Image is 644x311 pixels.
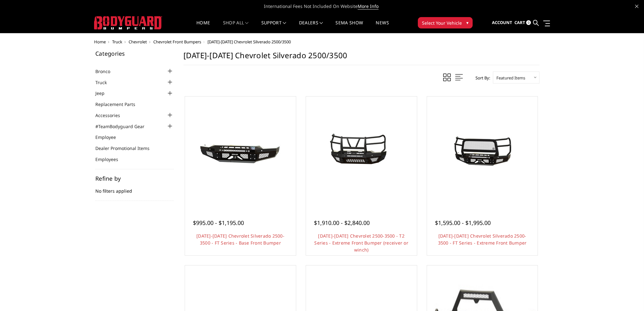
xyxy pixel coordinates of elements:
a: Employees [95,156,126,163]
a: Dealers [299,21,323,33]
a: [DATE]-[DATE] Chevrolet Silverado 2500-3500 - FT Series - Extreme Front Bumper [438,233,527,246]
span: $1,595.00 - $1,995.00 [435,219,491,227]
a: Employee [95,134,124,140]
a: Jeep [95,90,112,96]
a: Bronco [95,68,118,75]
a: Cart 0 [514,14,531,31]
h5: Refine by [95,176,174,181]
a: Chevrolet Front Bumpers [153,39,201,45]
a: #TeamBodyguard Gear [95,123,152,130]
a: 2020-2023 Chevrolet 2500-3500 - T2 Series - Extreme Front Bumper (receiver or winch) 2020-2023 Ch... [308,98,415,206]
img: BODYGUARD BUMPERS [94,16,162,29]
span: Cart [514,20,525,25]
a: [DATE]-[DATE] Chevrolet Silverado 2500-3500 - FT Series - Base Front Bumper [196,233,284,246]
a: Dealer Promotional Items [95,145,157,152]
span: $995.00 - $1,195.00 [193,219,244,227]
div: No filters applied [95,176,174,201]
span: Select Your Vehicle [422,20,462,26]
span: $1,910.00 - $2,840.00 [314,219,370,227]
a: Support [261,21,286,33]
a: Accessories [95,112,128,119]
a: Truck [95,79,115,86]
a: Home [196,21,210,33]
a: More Info [358,3,379,9]
span: ▾ [466,19,469,26]
a: [DATE]-[DATE] Chevrolet 2500-3500 - T2 Series - Extreme Front Bumper (receiver or winch) [314,233,408,253]
span: [DATE]-[DATE] Chevrolet Silverado 2500/3500 [207,39,291,45]
a: Chevrolet [129,39,147,45]
a: Replacement Parts [95,101,143,108]
span: Account [492,20,512,25]
a: Account [492,14,512,31]
a: shop all [223,21,249,33]
a: 2020-2023 Chevrolet Silverado 2500-3500 - FT Series - Extreme Front Bumper 2020-2023 Chevrolet Si... [429,98,536,206]
button: Select Your Vehicle [418,17,473,28]
a: SEMA Show [335,21,363,33]
a: 2020-2023 Chevrolet Silverado 2500-3500 - FT Series - Base Front Bumper 2020-2023 Chevrolet Silve... [187,98,294,206]
label: Sort By: [472,73,490,83]
span: 0 [526,20,531,25]
a: News [376,21,389,33]
a: Truck [112,39,122,45]
h1: [DATE]-[DATE] Chevrolet Silverado 2500/3500 [183,51,539,65]
h5: Categories [95,51,174,56]
a: Home [94,39,106,45]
